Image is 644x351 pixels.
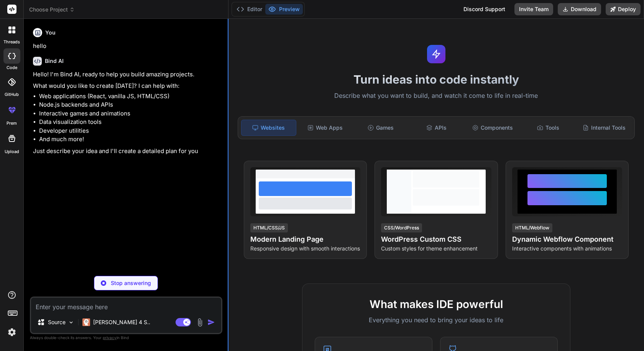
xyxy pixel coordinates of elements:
div: HTML/Webflow [512,223,552,232]
button: Download [558,3,601,15]
div: Websites [241,120,296,136]
p: Interactive components with animations [512,245,622,252]
p: Everything you need to bring your ideas to life [315,315,558,325]
button: Preview [265,4,303,15]
p: Just describe your idea and I'll create a detailed plan for you [33,147,221,156]
p: Describe what you want to build, and watch it come to life in real-time [233,91,639,101]
li: Data visualization tools [39,118,221,127]
li: Node.js backends and APIs [39,101,221,109]
img: Claude 4 Sonnet [82,318,90,326]
label: prem [7,120,17,127]
div: Components [465,120,520,136]
div: Tools [521,120,576,136]
li: And much more! [39,135,221,144]
li: Developer utilities [39,127,221,135]
div: APIs [409,120,464,136]
p: What would you like to create [DATE]? I can help with: [33,82,221,91]
p: Custom styles for theme enhancement [381,245,491,252]
div: Web Apps [298,120,352,136]
h6: Bind AI [45,57,64,65]
span: Choose Project [29,6,75,13]
p: Responsive design with smooth interactions [250,245,360,252]
label: Upload [5,148,19,155]
h4: Dynamic Webflow Component [512,234,622,245]
h6: You [45,29,56,36]
div: CSS/WordPress [381,223,422,232]
div: Discord Support [459,3,510,15]
h4: Modern Landing Page [250,234,360,245]
img: attachment [195,318,204,327]
p: Hello! I'm Bind AI, ready to help you build amazing projects. [33,70,221,79]
label: GitHub [5,91,19,98]
img: Pick Models [68,319,74,326]
span: privacy [103,335,117,340]
p: hello [33,42,221,51]
div: HTML/CSS/JS [250,223,288,232]
img: icon [207,318,215,326]
p: Always double-check its answers. Your in Bind [30,334,222,341]
label: code [7,64,17,71]
li: Web applications (React, vanilla JS, HTML/CSS) [39,92,221,101]
h2: What makes IDE powerful [315,296,558,312]
button: Editor [233,4,265,15]
h4: WordPress Custom CSS [381,234,491,245]
p: Source [48,318,66,326]
button: Deploy [606,3,641,15]
h1: Turn ideas into code instantly [233,73,639,86]
label: threads [3,39,20,45]
div: Internal Tools [577,120,631,136]
img: settings [5,326,18,339]
li: Interactive games and animations [39,109,221,118]
button: Invite Team [514,3,553,15]
p: Stop answering [111,279,151,287]
p: [PERSON_NAME] 4 S.. [93,318,150,326]
div: Games [353,120,408,136]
